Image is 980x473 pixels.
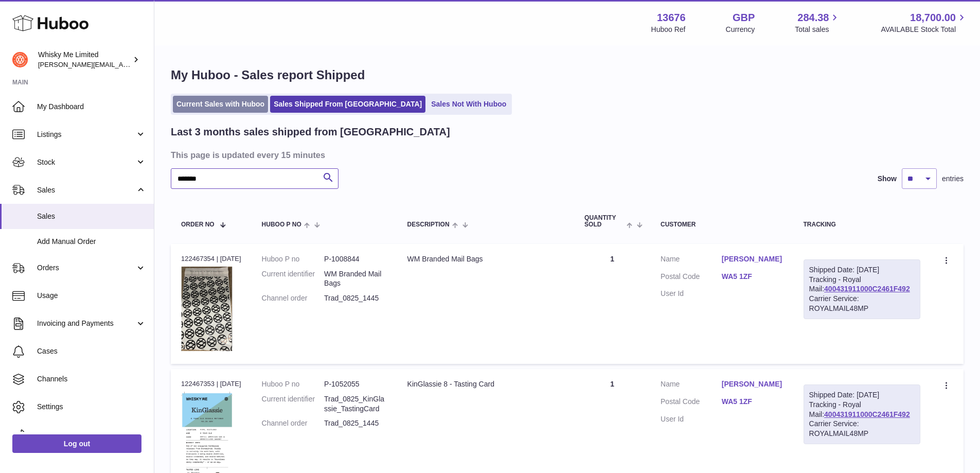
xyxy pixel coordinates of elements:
[651,25,686,34] div: Huboo Ref
[37,185,135,195] span: Sales
[797,11,829,25] span: 284.38
[661,397,722,409] dt: Postal Code
[37,102,146,112] span: My Dashboard
[574,244,650,364] td: 1
[324,293,386,303] dd: Trad_0825_1445
[262,394,324,414] dt: Current identifier
[881,11,968,34] a: 18,700.00 AVAILABLE Stock Total
[171,149,961,161] h3: This page is updated every 15 minutes
[722,254,783,264] a: [PERSON_NAME]
[37,212,146,221] span: Sales
[324,394,386,414] dd: Trad_0825_KinGlassie_TastingCard
[324,379,386,389] dd: P-1052055
[37,263,135,273] span: Orders
[661,379,722,392] dt: Name
[270,96,425,113] a: Sales Shipped From [GEOGRAPHIC_DATA]
[795,11,841,34] a: 284.38 Total sales
[804,221,920,228] div: Tracking
[181,221,215,228] span: Order No
[38,50,131,69] div: Whisky Me Limited
[324,418,386,428] dd: Trad_0825_1445
[804,384,920,444] div: Tracking - Royal Mail:
[324,269,386,289] dd: WM Branded Mail Bags
[733,11,755,25] strong: GBP
[37,237,146,247] span: Add Manual Order
[407,254,564,264] div: WM Branded Mail Bags
[661,414,722,424] dt: User Id
[795,25,841,34] span: Total sales
[661,221,783,228] div: Customer
[722,272,783,282] a: WA5 1ZF
[407,379,564,389] div: KinGlassie 8 - Tasting Card
[181,267,233,351] img: 1725358317.png
[324,254,386,264] dd: P-1008844
[824,285,910,293] a: 400431911000C2461F492
[171,125,450,139] h2: Last 3 months sales shipped from [GEOGRAPHIC_DATA]
[407,221,450,228] span: Description
[809,419,915,439] div: Carrier Service: ROYALMAIL48MP
[881,25,968,34] span: AVAILABLE Stock Total
[726,25,755,34] div: Currency
[809,294,915,313] div: Carrier Service: ROYALMAIL48MP
[824,410,910,418] a: 400431911000C2461F492
[942,174,964,184] span: entries
[722,397,783,407] a: WA5 1ZF
[809,265,915,275] div: Shipped Date: [DATE]
[262,254,324,264] dt: Huboo P no
[181,254,241,264] div: 122467354 | [DATE]
[37,374,146,384] span: Channels
[262,418,324,428] dt: Channel order
[37,130,135,139] span: Listings
[262,379,324,389] dt: Huboo P no
[37,346,146,356] span: Cases
[37,430,146,440] span: Returns
[661,254,722,267] dt: Name
[12,434,141,453] a: Log out
[12,52,28,67] img: frances@whiskyshop.com
[584,215,624,228] span: Quantity Sold
[427,96,510,113] a: Sales Not With Huboo
[181,379,241,389] div: 122467353 | [DATE]
[37,402,146,412] span: Settings
[804,259,920,319] div: Tracking - Royal Mail:
[171,67,964,83] h1: My Huboo - Sales report Shipped
[262,293,324,303] dt: Channel order
[657,11,686,25] strong: 13676
[38,60,206,68] span: [PERSON_NAME][EMAIL_ADDRESS][DOMAIN_NAME]
[173,96,268,113] a: Current Sales with Huboo
[661,289,722,299] dt: User Id
[37,157,135,167] span: Stock
[262,269,324,289] dt: Current identifier
[262,221,301,228] span: Huboo P no
[661,272,722,284] dt: Postal Code
[878,174,897,184] label: Show
[809,390,915,400] div: Shipped Date: [DATE]
[722,379,783,389] a: [PERSON_NAME]
[910,11,956,25] span: 18,700.00
[37,319,135,328] span: Invoicing and Payments
[37,291,146,301] span: Usage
